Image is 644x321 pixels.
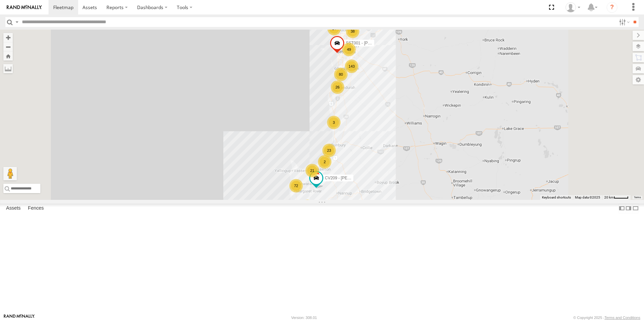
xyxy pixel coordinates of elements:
label: Hide Summary Table [632,204,639,213]
img: rand-logo.svg [7,5,42,10]
button: Zoom in [3,33,13,42]
div: © Copyright 2025 - [573,316,640,320]
div: 143 [345,60,358,73]
label: Fences [25,204,47,213]
div: 2 [318,155,331,169]
label: Search Query [14,17,20,27]
span: Map data ©2025 [575,195,600,199]
label: Assets [3,204,24,213]
button: Zoom Home [3,51,13,61]
a: Visit our Website [4,314,35,321]
label: Dock Summary Table to the Left [618,204,625,213]
span: CV209 - [PERSON_NAME] [325,176,374,180]
div: 49 [342,43,356,56]
button: Keyboard shortcuts [542,195,571,200]
div: Version: 308.01 [291,316,317,320]
a: Terms and Conditions [605,316,640,320]
button: Drag Pegman onto the map to open Street View [3,167,17,180]
label: Measure [3,64,13,73]
div: Graham Broom [563,2,583,12]
label: Dock Summary Table to the Right [625,204,632,213]
div: 21 [305,164,319,177]
div: 72 [289,179,303,192]
div: 3 [327,116,341,129]
span: 20 km [604,195,614,199]
label: Map Settings [633,75,644,84]
button: Zoom out [3,42,13,51]
i: ? [607,2,617,13]
a: Terms (opens in new tab) [634,196,641,199]
button: Map Scale: 20 km per 40 pixels [602,195,631,200]
label: Search Filter Options [616,17,631,27]
div: 38 [346,25,359,38]
div: 4 [301,200,314,213]
div: 80 [334,68,348,81]
div: 23 [322,144,336,157]
span: SST001 - [PERSON_NAME] [346,41,397,45]
div: 26 [331,80,344,94]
